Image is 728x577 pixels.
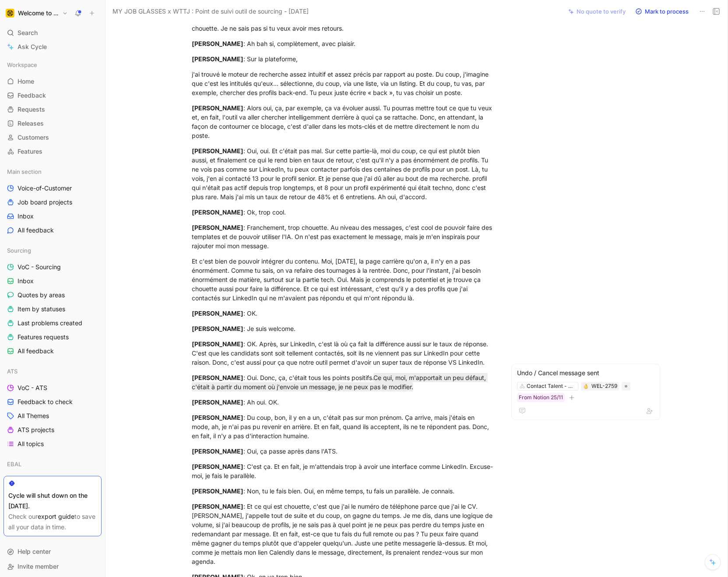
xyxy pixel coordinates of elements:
[18,212,34,221] span: Inbox
[18,184,72,193] span: Voice-of-Customer
[4,117,102,130] a: Releases
[631,5,693,18] button: Mark to process
[4,457,102,473] div: EBAL
[18,383,47,392] span: VoC - ATS
[519,393,563,402] div: From Notion 25/11
[7,460,21,468] span: EBAL
[192,503,243,510] mark: [PERSON_NAME]
[4,345,102,358] a: All feedback
[192,398,243,406] mark: [PERSON_NAME]
[192,447,243,455] mark: [PERSON_NAME]
[192,208,495,217] div: : Ok, trop cool.
[18,263,61,271] span: VoC - Sourcing
[564,5,630,18] button: No quote to verify
[7,60,37,69] span: Workspace
[4,75,102,88] a: Home
[192,39,495,48] div: : Ah bah si, complètement, avec plaisir.
[4,244,102,257] div: Sourcing
[192,486,495,496] div: : Non, tu le fais bien. Oui, en même temps, tu fais un parallèle. Je connais.
[4,423,102,436] a: ATS projects
[4,437,102,450] a: All topics
[192,146,495,201] div: : Oui, oui. Et c'était pas mal. Sur cette partie-là, moi du coup, ce qui est plutôt bien aussi, e...
[192,373,495,391] div: : Oui. Donc, ça, c'était tous les points positifs.
[18,133,49,142] span: Customers
[18,563,59,570] span: Invite member
[18,277,34,285] span: Inbox
[18,426,54,434] span: ATS projects
[4,210,102,223] a: Inbox
[4,381,102,394] a: VoC - ATS
[192,324,495,333] div: : Je suis welcome.
[192,502,495,566] div: : Et ce qui est chouette, c'est que j'ai le numéro de téléphone parce que j'ai le CV. [PERSON_NAM...
[18,119,44,128] span: Releases
[192,414,243,421] mark: [PERSON_NAME]
[192,325,243,332] mark: [PERSON_NAME]
[4,26,102,39] div: Search
[192,104,243,112] mark: [PERSON_NAME]
[18,226,54,235] span: All feedback
[18,105,45,114] span: Requests
[192,374,243,381] mark: [PERSON_NAME]
[4,145,102,158] a: Features
[192,309,495,318] div: : OK.
[18,333,69,341] span: Features requests
[192,413,495,440] div: : Du coup, bon, il y en a un, c'était pas sur mon prénom. Ça arrive, mais j'étais en mode, ah, je...
[4,365,102,450] div: ATSVoC - ATSFeedback to checkAll ThemesATS projectsAll topics
[4,303,102,316] a: Item by statuses
[192,70,495,97] div: j'ai trouvé le moteur de recherche assez intuitif et assez précis par rapport au poste. Du coup, ...
[18,147,42,156] span: Features
[4,182,102,195] a: Voice-of-Customer
[18,319,82,327] span: Last problems created
[4,58,102,71] div: Workspace
[18,198,72,207] span: Job board projects
[192,40,243,47] mark: [PERSON_NAME]
[192,257,495,303] div: Et c'est bien de pouvoir intégrer du contenu. Moi, [DATE], la page carrière qu'on a, il n'y en a ...
[192,103,495,140] div: : Alors oui, ça, par exemple, ça va évoluer aussi. Tu pourras mettre tout ce que tu veux et, en f...
[4,244,102,358] div: SourcingVoC - SourcingInboxQuotes by areasItem by statusesLast problems createdFeatures requestsA...
[38,513,74,520] a: export guide
[591,382,617,391] div: WEL-2759
[18,42,47,52] span: Ask Cycle
[4,331,102,344] a: Features requests
[192,340,243,348] mark: [PERSON_NAME]
[192,223,495,250] div: : Franchement, trop chouette. Au niveau des messages, c'est cool de pouvoir faire des templates e...
[18,91,46,100] span: Feedback
[583,384,588,389] img: 👌
[192,447,495,456] div: : Oui, ça passe après dans l'ATS.
[527,382,576,391] div: Contact Talent - Sourcing
[4,560,102,573] div: Invite member
[18,548,51,555] span: Help center
[192,147,243,155] mark: [PERSON_NAME]
[18,398,73,406] span: Feedback to check
[18,440,44,448] span: All topics
[4,40,102,53] a: Ask Cycle
[583,383,589,389] button: 👌
[4,409,102,422] a: All Themes
[192,462,495,480] div: : C'est ça. Et en fait, je m'attendais trop à avoir une interface comme LinkedIn. Excuse-moi, je ...
[18,412,49,420] span: All Themes
[517,368,654,378] div: Undo / Cancel message sent
[4,288,102,302] a: Quotes by areas
[113,6,309,17] span: MY JOB GLASSES x WTTJ : Point de suivi outil de sourcing - [DATE]
[192,487,243,495] mark: [PERSON_NAME]
[192,463,243,470] mark: [PERSON_NAME]
[192,55,243,63] mark: [PERSON_NAME]
[192,208,243,216] mark: [PERSON_NAME]
[4,89,102,102] a: Feedback
[8,490,97,511] div: Cycle will shut down on the [DATE].
[192,224,243,231] mark: [PERSON_NAME]
[6,9,14,18] img: Welcome to the Jungle
[18,291,65,299] span: Quotes by areas
[4,317,102,330] a: Last problems created
[4,103,102,116] a: Requests
[4,545,102,558] div: Help center
[192,54,495,63] div: : Sur la plateforme,
[4,165,102,237] div: Main sectionVoice-of-CustomerJob board projectsInboxAll feedback
[4,274,102,288] a: Inbox
[18,28,38,38] span: Search
[4,165,102,178] div: Main section
[192,373,488,391] mark: Ce qui, moi, m'apportait un peu défaut, c'était à partir du moment où j'envoie un message, je ne ...
[4,196,102,209] a: Job board projects
[192,398,495,407] div: : Ah oui. OK.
